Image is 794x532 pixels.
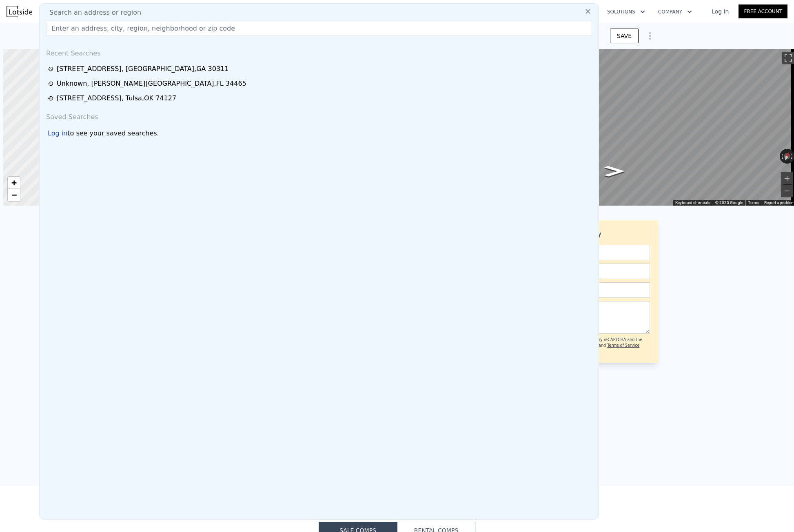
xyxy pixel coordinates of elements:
div: Log in [48,129,67,138]
div: [STREET_ADDRESS] , [GEOGRAPHIC_DATA] , GA 30311 [57,64,228,74]
a: Unknown, [PERSON_NAME][GEOGRAPHIC_DATA],FL 34465 [48,79,593,89]
button: Solutions [601,4,652,19]
span: + [11,177,17,188]
span: to see your saved searches. [67,129,159,138]
img: Lotside [7,6,32,17]
div: Recent Searches [43,42,595,62]
span: Search an address or region [43,8,141,18]
button: Zoom out [781,185,793,197]
a: Terms of Service [607,343,639,348]
a: Log In [702,7,739,16]
button: SAVE [610,29,639,43]
button: Reset the view [781,149,793,164]
button: Show Options [642,28,658,44]
input: Enter an address, city, region, neighborhood or zip code [46,21,592,35]
button: Company [652,4,699,19]
span: − [11,190,17,200]
a: Terms [748,200,759,205]
a: [STREET_ADDRESS], Tulsa,OK 74127 [48,93,593,103]
a: Zoom in [8,177,20,189]
a: Free Account [739,4,787,18]
button: Zoom in [781,172,793,184]
span: © 2025 Google [715,200,743,205]
div: [STREET_ADDRESS] , Tulsa , OK 74127 [57,93,176,103]
a: [STREET_ADDRESS], [GEOGRAPHIC_DATA],GA 30311 [48,64,593,74]
path: Go Northeast, Campbellton Rd SW [596,164,633,179]
div: Unknown , [PERSON_NAME][GEOGRAPHIC_DATA] , FL 34465 [57,79,246,89]
div: This site is protected by reCAPTCHA and the Google and apply. [556,337,650,355]
button: Keyboard shortcuts [675,200,710,206]
a: Zoom out [8,189,20,201]
div: Saved Searches [43,106,595,125]
button: Rotate counterclockwise [780,149,784,164]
